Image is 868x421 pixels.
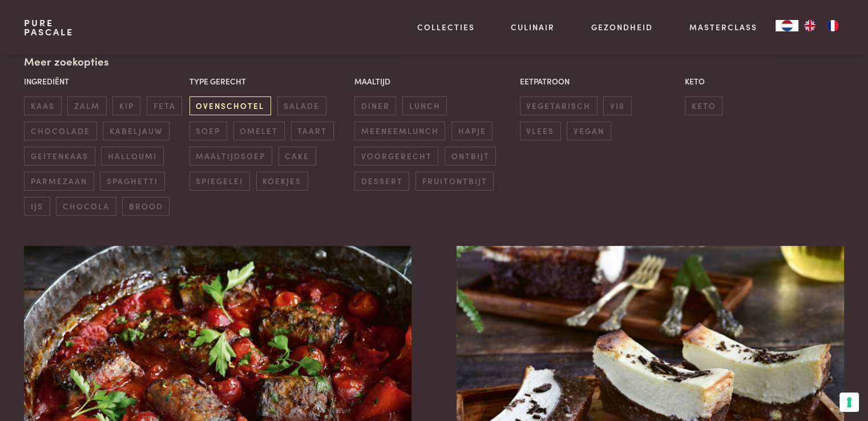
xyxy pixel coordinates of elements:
[591,21,653,33] a: Gezondheid
[189,75,349,87] p: Type gerecht
[417,21,475,33] a: Collecties
[354,147,438,165] span: voorgerecht
[100,172,164,191] span: spaghetti
[689,21,757,33] a: Masterclass
[798,20,821,31] a: EN
[277,96,326,115] span: salade
[24,147,95,165] span: geitenkaas
[24,122,96,140] span: chocolade
[24,96,61,115] span: kaas
[445,147,496,165] span: ontbijt
[776,20,798,31] a: NL
[567,122,611,140] span: vegan
[354,122,445,140] span: meeneemlunch
[798,20,844,31] ul: Language list
[233,122,285,140] span: omelet
[189,147,272,165] span: maaltijdsoep
[278,147,316,165] span: cake
[821,20,844,31] a: FR
[24,75,183,87] p: Ingrediënt
[776,20,844,31] aside: Language selected: Nederlands
[451,122,492,140] span: hapje
[189,172,250,191] span: spiegelei
[354,96,396,115] span: diner
[354,172,409,191] span: dessert
[520,122,561,140] span: vlees
[415,172,494,191] span: fruitontbijt
[101,147,163,165] span: halloumi
[685,96,722,115] span: keto
[56,197,116,216] span: chocola
[147,96,182,115] span: feta
[189,96,271,115] span: ovenschotel
[103,122,169,140] span: kabeljauw
[839,392,859,412] button: Uw voorkeuren voor toestemming voor trackingtechnologieën
[67,96,106,115] span: zalm
[256,172,308,191] span: koekjes
[603,96,631,115] span: vis
[24,197,50,216] span: ijs
[354,75,514,87] p: Maaltijd
[520,75,679,87] p: Eetpatroon
[189,122,227,140] span: soep
[685,75,844,87] p: Keto
[291,122,334,140] span: taart
[112,96,140,115] span: kip
[402,96,447,115] span: lunch
[776,20,798,31] div: Language
[24,18,74,37] a: PurePascale
[24,172,94,191] span: parmezaan
[122,197,169,216] span: brood
[520,96,597,115] span: vegetarisch
[511,21,555,33] a: Culinair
